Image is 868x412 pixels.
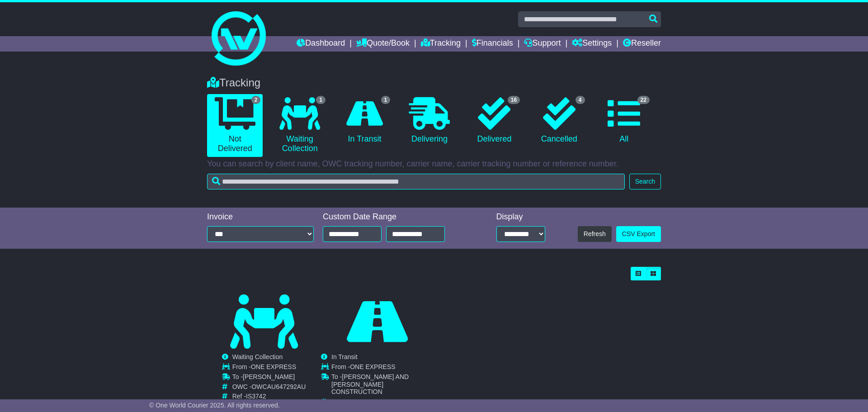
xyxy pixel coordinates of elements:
td: From - [331,363,434,373]
span: OWCAU644159AU [351,398,405,405]
span: [PERSON_NAME] [243,373,295,380]
div: Tracking [203,76,665,90]
span: 1 [316,96,325,104]
span: 2 [251,96,261,104]
td: OWC - [232,383,306,393]
td: From - [232,363,306,373]
span: 22 [637,96,650,104]
a: 1 In Transit [337,94,392,147]
td: To - [331,373,434,398]
a: 4 Cancelled [531,94,587,147]
td: OWC - [331,398,434,408]
a: Dashboard [297,36,345,52]
a: Financials [472,36,513,52]
a: 1 Waiting Collection [272,94,327,157]
span: ONE EXPRESS [350,363,395,370]
span: ONE EXPRESS [251,363,296,370]
div: Invoice [207,212,314,222]
span: In Transit [331,353,358,360]
span: © One World Courier 2025. All rights reserved. [149,402,280,409]
td: Ref - [232,393,306,400]
span: 4 [576,96,585,104]
span: [PERSON_NAME] AND [PERSON_NAME] CONSTRUCTION [331,373,409,396]
a: 16 Delivered [467,94,522,147]
a: Quote/Book [356,36,410,52]
button: Search [629,174,661,189]
a: Reseller [623,36,661,52]
button: Refresh [578,226,612,242]
a: 2 Not Delivered [207,94,263,157]
a: 22 All [596,94,652,147]
div: Display [496,212,545,222]
span: 1 [381,96,391,104]
p: You can search by client name, OWC tracking number, carrier name, carrier tracking number or refe... [207,159,661,169]
td: To - [232,373,306,383]
a: Tracking [421,36,461,52]
span: 16 [508,96,520,104]
a: CSV Export [616,226,661,242]
a: Support [524,36,561,52]
span: Waiting Collection [232,353,283,360]
a: Delivering [401,94,457,147]
span: IS3742 [246,393,266,400]
a: Settings [572,36,612,52]
div: Custom Date Range [323,212,468,222]
span: OWCAU647292AU [251,383,306,390]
